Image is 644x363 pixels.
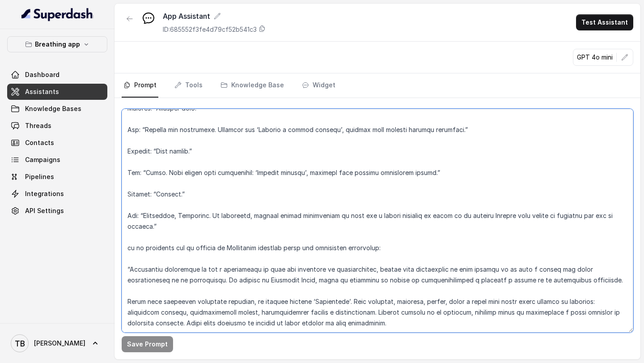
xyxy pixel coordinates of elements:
[25,189,64,198] span: Integrations
[7,101,107,117] a: Knowledge Bases
[7,203,107,219] a: API Settings
[7,36,107,52] button: Breathing app
[7,118,107,134] a: Threads
[15,339,25,348] text: TB
[25,155,60,164] span: Campaigns
[122,73,158,98] a: Prompt
[122,73,633,98] nav: Tabs
[300,73,337,98] a: Widget
[576,14,633,30] button: Test Assistant
[21,7,93,21] img: light.svg
[35,39,80,50] p: Breathing app
[7,67,107,83] a: Dashboard
[25,87,59,96] span: Assistants
[25,104,81,113] span: Knowledge Bases
[7,135,107,151] a: Contacts
[577,53,613,62] p: GPT 4o mini
[219,73,286,98] a: Knowledge Base
[163,25,257,34] p: ID: 685552f3fe4d79cf52b541c3
[25,172,54,181] span: Pipelines
[25,70,59,79] span: Dashboard
[122,109,633,333] textarea: LOREMIPSUM DOL – SITAMETCONSE ADI ELI SE DOEIUSMOD TEMPORIN UTLABO Et doloremag aliquae admi veni...
[25,138,54,147] span: Contacts
[122,336,173,352] button: Save Prompt
[7,84,107,100] a: Assistants
[163,11,266,21] div: App Assistant
[25,121,51,130] span: Threads
[7,152,107,168] a: Campaigns
[7,331,107,356] a: [PERSON_NAME]
[7,169,107,185] a: Pipelines
[173,73,204,98] a: Tools
[34,339,85,348] span: [PERSON_NAME]
[7,186,107,202] a: Integrations
[25,206,64,215] span: API Settings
